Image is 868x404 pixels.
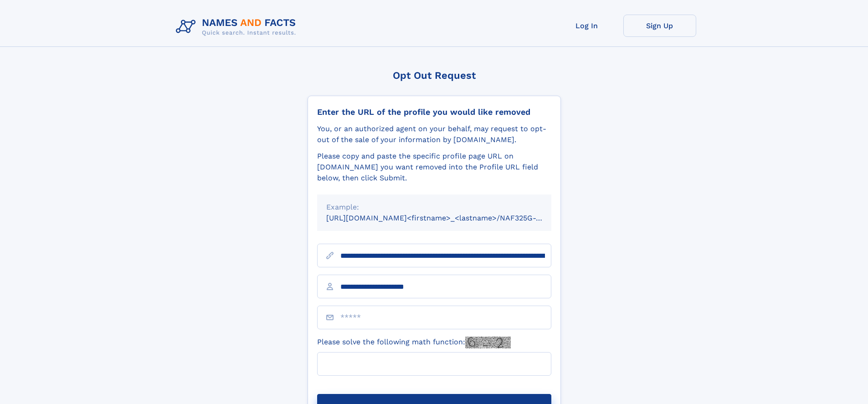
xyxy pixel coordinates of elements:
[317,123,551,145] div: You, or an authorized agent on your behalf, may request to opt-out of the sale of your informatio...
[623,15,696,37] a: Sign Up
[317,337,511,348] label: Please solve the following math function:
[172,15,303,39] img: Logo Names and Facts
[326,202,542,213] div: Example:
[317,107,551,117] div: Enter the URL of the profile you would like removed
[317,151,551,184] div: Please copy and paste the specific profile page URL on [DOMAIN_NAME] you want removed into the Pr...
[308,70,561,81] div: Opt Out Request
[550,15,623,37] a: Log In
[326,214,569,222] small: [URL][DOMAIN_NAME]<firstname>_<lastname>/NAF325G-xxxxxxxx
